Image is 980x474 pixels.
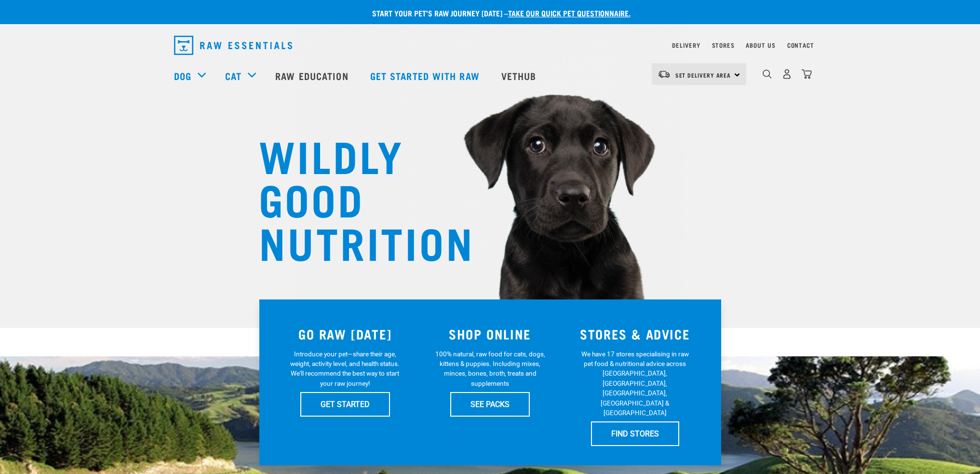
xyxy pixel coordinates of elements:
[433,349,547,389] p: 100% natural, raw food for cats, dogs, kittens & puppies. Including mixes, minces, bones, broth, ...
[568,326,702,341] h3: STORES & ADVICE
[802,69,812,79] img: home-icon@2x.png
[658,70,671,79] img: van-moving.png
[578,349,692,418] p: We have 17 stores specialising in raw pet food & nutritional advice across [GEOGRAPHIC_DATA], [GE...
[492,56,549,95] a: Vethub
[712,43,735,47] a: Stores
[787,43,814,47] a: Contact
[266,56,360,95] a: Raw Education
[746,43,775,47] a: About Us
[174,36,292,55] img: Raw Essentials Logo
[288,349,402,389] p: Introduce your pet—share their age, weight, activity level, and health status. We'll recommend th...
[259,133,452,263] h1: WILDLY GOOD NUTRITION
[225,68,242,83] a: Cat
[361,56,492,95] a: Get started with Raw
[300,392,390,416] a: GET STARTED
[675,73,731,77] span: Set Delivery Area
[591,421,679,446] a: FIND STORES
[423,326,557,341] h3: SHOP ONLINE
[174,68,191,83] a: Dog
[450,392,530,416] a: SEE PACKS
[782,69,792,79] img: user.png
[279,326,412,341] h3: GO RAW [DATE]
[763,69,772,79] img: home-icon-1@2x.png
[166,32,814,59] nav: dropdown navigation
[508,11,631,15] a: take our quick pet questionnaire.
[672,43,700,47] a: Delivery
